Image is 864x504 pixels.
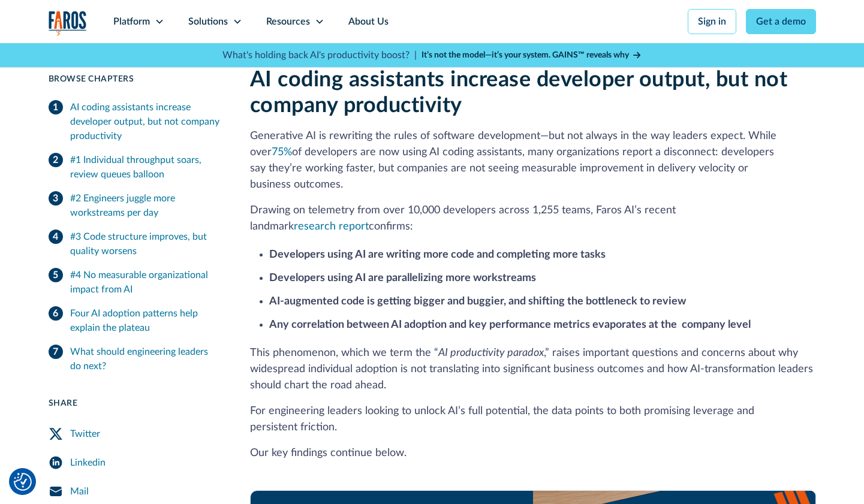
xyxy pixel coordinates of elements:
[188,14,228,29] div: Solutions
[14,473,32,491] button: Cookie Settings
[113,14,150,29] div: Platform
[49,95,221,148] a: AI coding assistants increase developer output, but not company productivity
[250,67,816,119] h2: AI coding assistants increase developer output, but not company productivity
[269,319,751,330] strong: Any correlation between AI adoption and key performance metrics evaporates at the company level
[294,221,369,232] a: research report
[49,11,87,35] a: home
[272,147,292,158] a: 75%
[266,14,310,29] div: Resources
[269,296,686,307] strong: AI-augmented code is getting bigger and buggier, and shifting the bottleneck to review
[250,128,816,193] p: Generative AI is rewriting the rules of software development—but not always in the way leaders ex...
[438,348,544,358] em: AI productivity paradox
[70,306,221,335] div: Four AI adoption patterns help explain the plateau
[70,268,221,297] div: #4 No measurable organizational impact from AI
[222,48,417,62] p: What's holding back AI's productivity boost? |
[14,473,32,491] img: Revisit consent button
[49,420,221,448] a: Twitter Share
[49,11,87,35] img: Logo of the analytics and reporting company Faros.
[49,397,221,410] div: Share
[70,484,89,499] div: Mail
[49,148,221,186] a: #1 Individual throughput soars, review queues balloon
[49,301,221,340] a: Four AI adoption patterns help explain the plateau
[250,445,816,461] p: Our key findings continue below.
[70,427,100,441] div: Twitter
[70,153,221,182] div: #1 Individual throughput soars, review queues balloon
[49,448,221,477] a: LinkedIn Share
[49,73,221,86] div: Browse Chapters
[49,186,221,225] a: #2 Engineers juggle more workstreams per day
[250,345,816,394] p: This phenomenon, which we term the “ ,” raises important questions and concerns about why widespr...
[250,403,816,436] p: For engineering leaders looking to unlock AI’s full potential, the data points to both promising ...
[422,49,642,62] a: It’s not the model—it’s your system. GAINS™ reveals why
[250,203,816,235] p: Drawing on telemetry from over 10,000 developers across 1,255 teams, Faros AI’s recent landmark c...
[70,191,221,220] div: #2 Engineers juggle more workstreams per day
[49,225,221,263] a: #3 Code structure improves, but quality worsens
[746,9,816,34] a: Get a demo
[688,9,736,34] a: Sign in
[70,100,221,143] div: AI coding assistants increase developer output, but not company productivity
[70,455,106,470] div: Linkedin
[422,51,629,59] strong: It’s not the model—it’s your system. GAINS™ reveals why
[269,249,606,260] strong: Developers using AI are writing more code and completing more tasks
[269,273,536,283] strong: Developers using AI are parallelizing more workstreams
[70,230,221,258] div: #3 Code structure improves, but quality worsens
[49,263,221,301] a: #4 No measurable organizational impact from AI
[70,345,221,373] div: What should engineering leaders do next?
[49,340,221,378] a: What should engineering leaders do next?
